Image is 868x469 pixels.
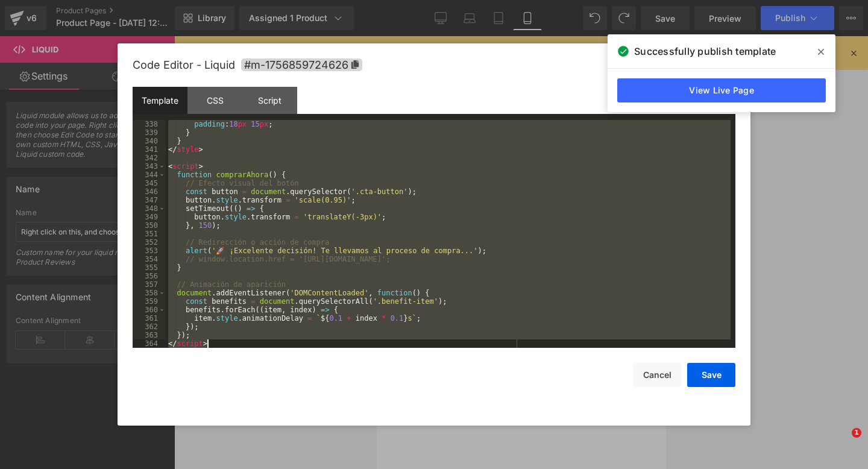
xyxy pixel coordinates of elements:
div: 340 [133,137,166,145]
div: 344 [133,171,166,179]
button: Save [687,363,735,387]
div: 360 [133,306,166,314]
div: 345 [133,179,166,187]
div: 362 [133,323,166,331]
button: Cancel [633,363,681,387]
div: 358 [133,289,166,297]
div: 355 [133,263,166,272]
div: 361 [133,314,166,323]
span: Code Editor - Liquid [133,58,235,71]
div: 354 [133,255,166,263]
div: 353 [133,247,166,255]
div: 364 [133,339,166,348]
div: 350 [133,221,166,230]
div: 339 [133,128,166,137]
div: 343 [133,162,166,171]
div: 357 [133,280,166,289]
div: 341 [133,145,166,154]
div: 342 [133,154,166,162]
span: Successfully publish template [634,44,776,58]
div: 346 [133,187,166,196]
div: 351 [133,230,166,238]
div: 356 [133,272,166,280]
div: 348 [133,204,166,213]
a: View Live Page [617,78,826,102]
div: 349 [133,213,166,221]
div: 338 [133,120,166,128]
div: CSS [187,87,242,114]
span: 1 [852,428,861,438]
iframe: Intercom live chat [827,428,856,457]
div: 347 [133,196,166,204]
div: Template [133,87,187,114]
div: 363 [133,331,166,339]
div: Script [242,87,297,114]
div: 352 [133,238,166,247]
div: 359 [133,297,166,306]
span: Click to copy [241,58,362,71]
